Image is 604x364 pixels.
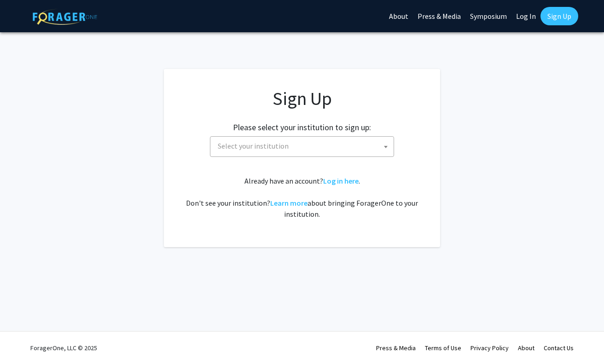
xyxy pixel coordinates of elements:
[210,136,394,157] span: Select your institution
[518,344,534,352] a: About
[376,344,416,352] a: Press & Media
[425,344,461,352] a: Terms of Use
[214,137,394,156] span: Select your institution
[33,9,97,25] img: ForagerOne Logo
[540,7,578,25] a: Sign Up
[470,344,509,352] a: Privacy Policy
[182,175,422,220] div: Already have an account? . Don't see your institution? about bringing ForagerOne to your institut...
[233,122,371,133] h2: Please select your institution to sign up:
[270,198,308,208] a: Learn more about bringing ForagerOne to your institution
[218,141,289,150] span: Select your institution
[544,344,574,352] a: Contact Us
[182,87,422,110] h1: Sign Up
[323,176,359,185] a: Log in here
[30,332,97,364] div: ForagerOne, LLC © 2025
